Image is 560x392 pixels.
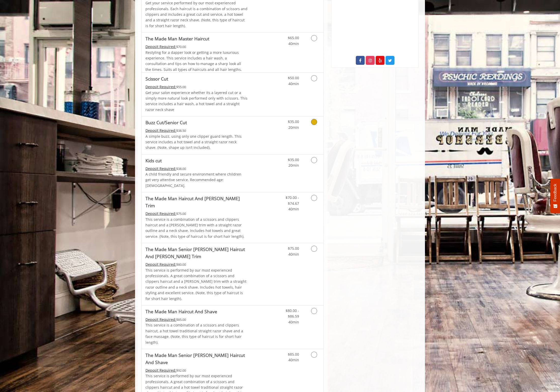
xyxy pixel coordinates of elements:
span: $80.00 - $86.59 [286,308,299,319]
span: $50.00 [288,75,299,80]
b: Scissor Cut [145,75,168,82]
span: This service needs some Advance to be paid before we block your appointment [145,211,176,216]
span: 40min [288,81,299,86]
span: 20min [288,163,299,168]
b: The Made Man Senior [PERSON_NAME] Haircut And Shave [145,352,248,366]
span: $35.00 [288,157,299,162]
p: This service is a combination of a scissors and clippers haircut and a [PERSON_NAME] trim with a ... [145,217,248,240]
b: The Made Man Master Haircut [145,35,209,42]
p: This service is a combination of a scissors and clippers haircut, a hot towel traditional straigh... [145,322,248,345]
div: $38.00 [145,166,248,171]
span: This service needs some Advance to be paid before we block your appointment [145,84,176,89]
span: $75.00 [288,246,299,251]
div: $55.00 [145,84,248,90]
span: This service needs some Advance to be paid before we block your appointment [145,262,176,267]
span: 20min [288,125,299,130]
p: A child friendly and secure environment where children get very attentive service. Recommended ag... [145,171,248,189]
span: This service needs some Advance to be paid before we block your appointment [145,44,176,49]
p: Get your service performed by our most experienced professionals. Each haircut is a combination o... [145,0,248,29]
span: 40min [288,41,299,46]
span: Feedback [553,184,557,201]
div: $38.50 [145,128,248,133]
p: A simple buzz, using only one clipper guard length. This service includes a hot towel and a strai... [145,134,248,151]
p: This service is performed by our most experienced professionals. A great combination of a scissor... [145,268,248,302]
span: 40min [288,207,299,211]
p: Get your salon experience whether its a layered cut or a simply more natural look performed only ... [145,90,248,113]
span: 40min [288,320,299,324]
b: The Made Man Haircut And Shave [145,308,217,315]
button: Feedback - Show survey [550,179,560,213]
div: $85.00 [145,317,248,322]
span: $65.00 [288,35,299,40]
span: $85.00 [288,352,299,357]
div: $70.00 [145,44,248,50]
span: This service needs some Advance to be paid before we block your appointment [145,317,176,322]
span: This service needs some Advance to be paid before we block your appointment [145,166,176,171]
span: $70.00 - $74.67 [286,195,299,206]
div: $92.00 [145,368,248,373]
span: Restyling for a dapper look or getting a more luxurious experience. This service includes a hair ... [145,50,242,72]
b: The Made Man Senior [PERSON_NAME] Haircut And [PERSON_NAME] Trim [145,246,248,260]
b: Buzz Cut/Senior Cut [145,119,187,126]
span: 40min [288,252,299,257]
div: $80.00 [145,262,248,267]
b: The Made Man Haircut And [PERSON_NAME] Trim [145,195,248,209]
span: This service needs some Advance to be paid before we block your appointment [145,368,176,373]
span: $35.00 [288,119,299,124]
b: Kids cut [145,157,162,164]
span: This service needs some Advance to be paid before we block your appointment [145,128,176,133]
span: 40min [288,357,299,362]
div: $75.00 [145,211,248,216]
